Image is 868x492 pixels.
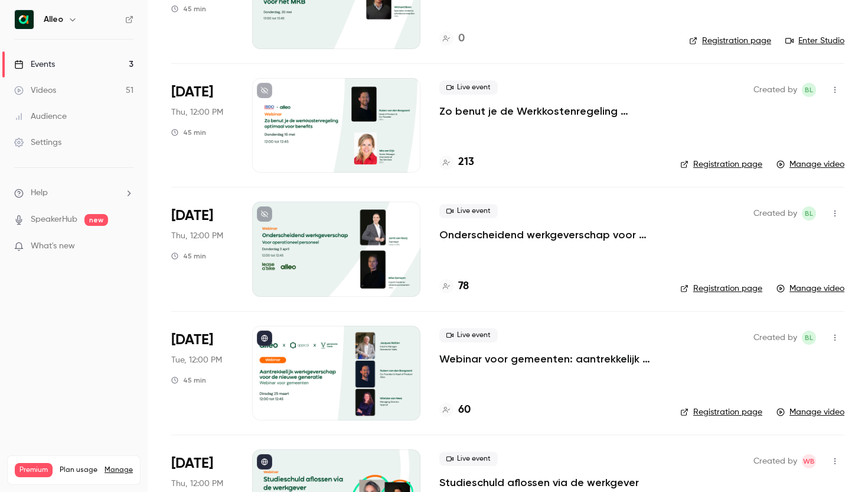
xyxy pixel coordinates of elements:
[805,83,813,97] span: BL
[171,354,222,366] span: Tue, 12:00 PM
[171,4,206,14] div: 45 min
[14,111,67,122] div: Audience
[14,137,61,148] div: Settings
[753,206,797,221] span: Created by
[439,154,474,170] a: 213
[171,206,213,225] span: [DATE]
[171,78,233,173] div: May 15 Thu, 12:00 PM (Europe/Amsterdam)
[31,213,77,226] a: SpeakerHub
[15,463,53,477] span: Premium
[15,10,34,29] img: Alleo
[171,454,213,473] span: [DATE]
[805,206,813,221] span: BL
[14,59,55,70] div: Events
[171,251,206,261] div: 45 min
[60,465,97,475] span: Plan usage
[439,204,498,218] span: Live event
[803,454,815,468] span: WB
[458,402,471,418] h4: 60
[458,279,469,294] h4: 78
[753,331,797,345] span: Created by
[689,35,771,47] a: Registration page
[680,283,762,294] a: Registration page
[753,454,797,468] span: Created by
[44,14,63,25] h6: Alleo
[439,279,469,294] a: 78
[171,326,233,420] div: Mar 25 Tue, 12:00 PM (Europe/Amsterdam)
[439,80,498,95] span: Live event
[805,331,813,345] span: BL
[171,83,213,102] span: [DATE]
[14,85,56,96] div: Videos
[680,406,762,418] a: Registration page
[171,331,213,349] span: [DATE]
[439,228,661,242] a: Onderscheidend werkgeverschap voor operationeel personeel
[439,352,661,366] a: Webinar voor gemeenten: aantrekkelijk werkgeverschap voor de nieuwe generatie
[802,454,816,468] span: Wichard Boon
[84,214,108,226] span: new
[119,241,133,252] iframe: Noticeable Trigger
[753,83,797,97] span: Created by
[31,240,75,253] span: What's new
[458,31,465,47] h4: 0
[802,206,816,221] span: Bernice Lohr
[776,283,844,294] a: Manage video
[439,452,498,466] span: Live event
[776,406,844,418] a: Manage video
[439,328,498,342] span: Live event
[439,104,661,118] a: Zo benut je de Werkkostenregeling optimaal voor benefits
[171,376,206,385] div: 45 min
[785,35,844,47] a: Enter Studio
[439,475,639,490] a: Studieschuld aflossen via de werkgever
[439,402,471,418] a: 60
[31,187,48,199] span: Help
[171,106,223,118] span: Thu, 12:00 PM
[171,202,233,296] div: Apr 3 Thu, 12:00 PM (Europe/Paris)
[171,230,223,242] span: Thu, 12:00 PM
[171,128,206,137] div: 45 min
[802,83,816,97] span: Bernice Lohr
[680,158,762,170] a: Registration page
[439,31,465,47] a: 0
[458,154,474,170] h4: 213
[14,187,133,199] li: help-dropdown-opener
[802,331,816,345] span: Bernice Lohr
[105,465,133,475] a: Manage
[776,158,844,170] a: Manage video
[171,478,223,490] span: Thu, 12:00 PM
